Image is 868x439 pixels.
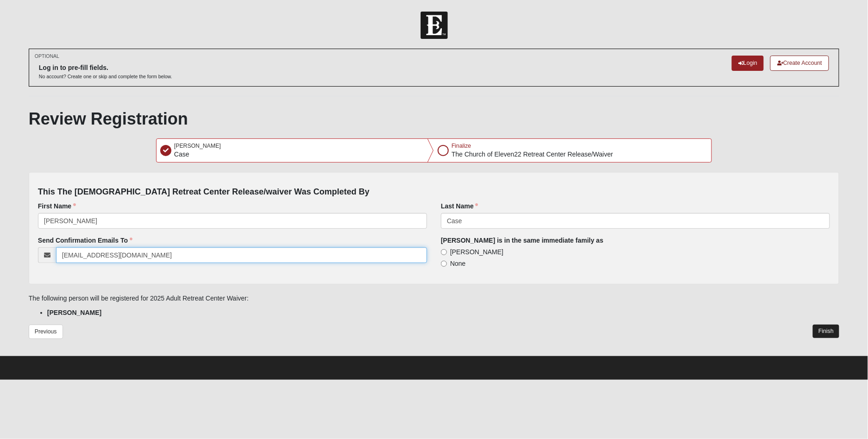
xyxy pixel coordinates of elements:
[441,261,447,267] input: None
[452,150,613,159] p: The Church of Eleven22 Retreat Center Release/Waiver
[452,143,471,149] span: Finalize
[38,187,830,197] h4: This The [DEMOGRAPHIC_DATA] Retreat Center Release/waiver Was Completed By
[174,143,221,149] span: [PERSON_NAME]
[450,260,465,267] span: None
[47,309,101,316] strong: [PERSON_NAME]
[441,201,478,211] label: Last Name
[29,294,839,303] p: The following person will be registered for 2025 Adult Retreat Center Waiver:
[813,325,839,338] button: Finish
[450,248,503,256] span: [PERSON_NAME]
[38,201,76,211] label: First Name
[421,12,448,39] img: Church of Eleven22 Logo
[35,53,59,60] small: OPTIONAL
[29,109,839,129] h1: Review Registration
[770,56,829,71] a: Create Account
[732,56,764,71] a: Login
[29,325,63,339] button: Previous
[174,150,221,159] p: Case
[441,236,604,245] label: [PERSON_NAME] is in the same immediate family as
[38,236,132,245] label: Send Confirmation Emails To
[39,64,172,72] h6: Log in to pre-fill fields.
[441,249,447,255] input: [PERSON_NAME]
[39,73,172,80] p: No account? Create one or skip and complete the form below.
